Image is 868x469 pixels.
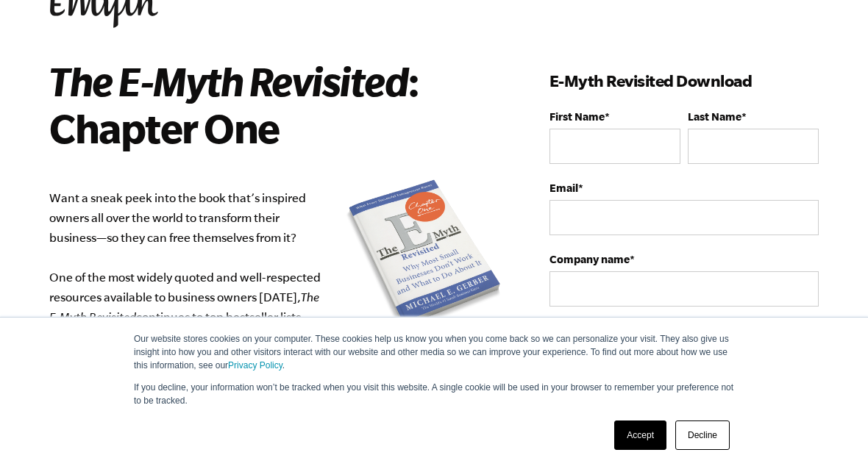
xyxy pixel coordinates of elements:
a: Decline [675,420,730,450]
h2: : Chapter One [49,57,484,151]
a: Privacy Policy [228,360,282,370]
i: The E-Myth Revisited [49,58,408,104]
span: Email [549,182,578,194]
span: First Name [549,110,605,123]
span: Last Name [688,110,741,123]
p: Our website stores cookies on your computer. These cookies help us know you when you come back so... [134,332,734,372]
h3: E-Myth Revisited Download [549,69,819,93]
span: Company name [549,253,630,265]
img: e-myth revisited book summary [344,175,505,340]
p: If you decline, your information won’t be tracked when you visit this website. A single cookie wi... [134,381,734,407]
a: Accept [614,420,666,450]
p: Want a sneak peek into the book that’s inspired owners all over the world to transform their busi... [49,188,505,467]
